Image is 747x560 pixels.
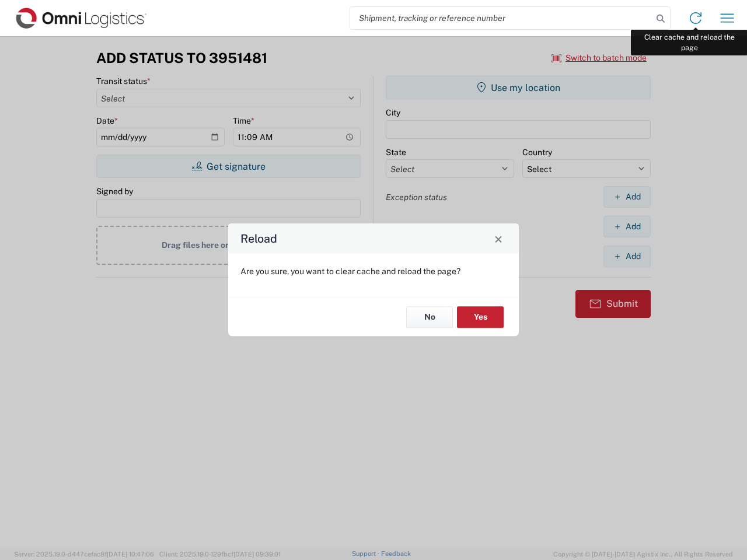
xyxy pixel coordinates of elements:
button: Close [490,230,507,247]
button: No [406,306,453,328]
input: Shipment, tracking or reference number [350,7,652,29]
p: Are you sure, you want to clear cache and reload the page? [240,266,507,276]
button: Yes [457,306,504,328]
h4: Reload [240,230,277,247]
